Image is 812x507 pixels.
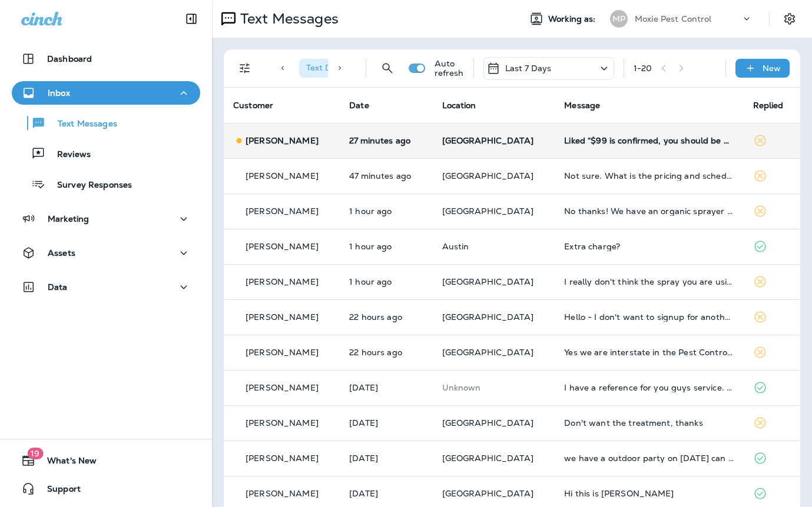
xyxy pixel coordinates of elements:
[27,448,43,459] span: 19
[442,100,476,111] span: Location
[349,136,423,145] p: Aug 13, 2025 11:17 AM
[610,10,628,28] div: MP
[47,54,92,64] p: Dashboard
[349,418,423,428] p: Aug 11, 2025 02:07 PM
[564,136,734,145] div: Liked “$99 is confirmed, you should be getting a confirmation text shortly.”
[349,100,369,111] span: Date
[548,14,598,24] span: Working as:
[442,383,546,392] p: This customer does not have a last location and the phone number they messaged is not assigned to...
[564,383,734,392] div: I have a reference for you guys service. His name is Mauricio Flores and his cell number is 1 385...
[236,10,339,28] p: Text Messages
[48,282,68,292] p: Data
[349,312,423,322] p: Aug 12, 2025 01:44 PM
[435,59,464,78] p: Auto refresh
[349,242,423,251] p: Aug 13, 2025 10:07 AM
[564,100,600,111] span: Message
[246,348,319,357] p: [PERSON_NAME]
[635,14,712,24] p: Moxie Pest Control
[442,135,533,146] span: [GEOGRAPHIC_DATA]
[12,81,200,105] button: Inbox
[246,383,319,392] p: [PERSON_NAME]
[349,171,423,181] p: Aug 13, 2025 10:57 AM
[442,347,533,358] span: [GEOGRAPHIC_DATA]
[442,171,533,181] span: [GEOGRAPHIC_DATA]
[564,312,734,322] div: Hello - I don't want to signup for another monthly service. I have a question about "fog the foli...
[299,59,419,78] div: Text Direction:Incoming
[12,47,200,71] button: Dashboard
[12,241,200,265] button: Assets
[35,456,97,470] span: What's New
[175,7,208,31] button: Collapse Sidebar
[306,62,400,73] span: Text Direction : Incoming
[763,64,781,73] p: New
[46,119,117,130] p: Text Messages
[442,453,533,463] span: [GEOGRAPHIC_DATA]
[246,489,319,498] p: [PERSON_NAME]
[564,206,734,216] div: No thanks! We have an organic sprayer coming already
[45,180,132,191] p: Survey Responses
[442,276,533,287] span: [GEOGRAPHIC_DATA]
[233,56,257,80] button: Filters
[246,453,319,463] p: [PERSON_NAME]
[246,277,319,286] p: [PERSON_NAME]
[246,171,319,181] p: [PERSON_NAME]
[505,64,552,73] p: Last 7 Days
[12,111,200,135] button: Text Messages
[48,248,75,258] p: Assets
[233,100,273,111] span: Customer
[12,477,200,501] button: Support
[48,214,89,224] p: Marketing
[349,453,423,463] p: Aug 11, 2025 11:48 AM
[12,207,200,231] button: Marketing
[12,172,200,196] button: Survey Responses
[12,141,200,166] button: Reviews
[246,312,319,322] p: [PERSON_NAME]
[442,488,533,499] span: [GEOGRAPHIC_DATA]
[442,241,469,252] span: Austin
[349,383,423,392] p: Aug 11, 2025 08:32 PM
[349,348,423,357] p: Aug 12, 2025 01:01 PM
[564,242,734,251] div: Extra charge?
[48,88,70,98] p: Inbox
[246,206,319,216] p: [PERSON_NAME]
[45,149,91,161] p: Reviews
[442,206,533,216] span: [GEOGRAPHIC_DATA]
[564,171,734,181] div: Not sure. What is the pricing and schedule?
[442,312,533,322] span: [GEOGRAPHIC_DATA]
[349,277,423,286] p: Aug 13, 2025 10:05 AM
[564,277,734,286] div: I really don't think the spray you are using on the Italian Cypress Trees is working to kill the ...
[779,8,800,29] button: Settings
[12,275,200,299] button: Data
[564,489,734,498] div: Hi this is Jose Vargas
[376,56,399,80] button: Search Messages
[246,136,319,145] p: [PERSON_NAME]
[564,348,734,357] div: Yes we are interstate in the Pest Control, not at home right now but let me know when you're avai...
[753,100,784,111] span: Replied
[564,453,734,463] div: we have a outdoor party on sept 13 can we spray some time before that?
[246,242,319,251] p: [PERSON_NAME]
[634,64,652,73] div: 1 - 20
[35,484,81,498] span: Support
[442,418,533,428] span: [GEOGRAPHIC_DATA]
[564,418,734,428] div: Don't want the treatment, thanks
[12,449,200,472] button: 19What's New
[349,206,423,216] p: Aug 13, 2025 10:16 AM
[349,489,423,498] p: Aug 11, 2025 10:07 AM
[246,418,319,428] p: [PERSON_NAME]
